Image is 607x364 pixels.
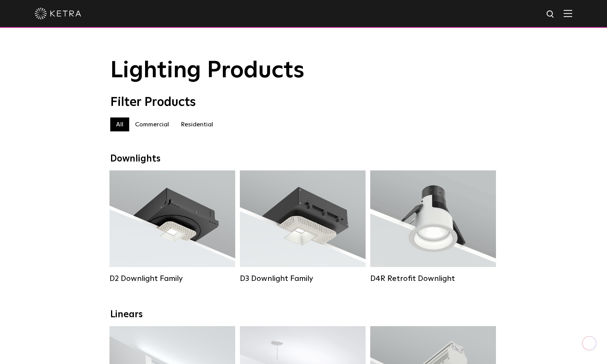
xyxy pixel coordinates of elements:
div: Linears [110,309,497,320]
img: Hamburger%20Nav.svg [564,10,572,17]
div: D2 Downlight Family [109,274,235,283]
img: search icon [546,10,556,19]
a: D4R Retrofit Downlight Lumen Output:800Colors:White / BlackBeam Angles:15° / 25° / 40° / 60°Watta... [370,170,496,283]
div: Filter Products [110,95,497,110]
a: D2 Downlight Family Lumen Output:1200Colors:White / Black / Gloss Black / Silver / Bronze / Silve... [109,170,235,283]
img: ketra-logo-2019-white [35,8,81,19]
div: Downlights [110,153,497,165]
span: Lighting Products [110,59,304,82]
label: All [110,117,129,131]
div: D3 Downlight Family [240,274,366,283]
div: D4R Retrofit Downlight [370,274,496,283]
a: D3 Downlight Family Lumen Output:700 / 900 / 1100Colors:White / Black / Silver / Bronze / Paintab... [240,170,366,283]
label: Residential [175,117,219,131]
label: Commercial [129,117,175,131]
